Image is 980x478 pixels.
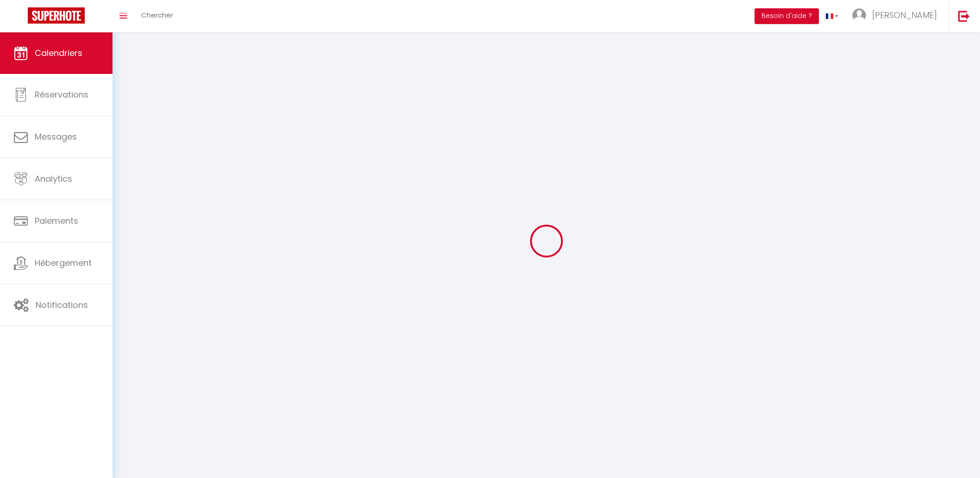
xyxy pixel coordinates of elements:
img: ... [852,8,866,22]
img: logout [958,10,970,22]
span: [PERSON_NAME] [872,9,937,21]
span: Notifications [36,299,88,311]
span: Paiements [35,215,78,227]
span: Chercher [141,10,173,20]
span: Calendriers [35,47,82,59]
span: Réservations [35,89,88,100]
span: Messages [35,131,77,142]
span: Hébergement [35,257,92,269]
span: Analytics [35,173,72,184]
img: Super Booking [28,7,85,24]
button: Besoin d'aide ? [755,8,819,24]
